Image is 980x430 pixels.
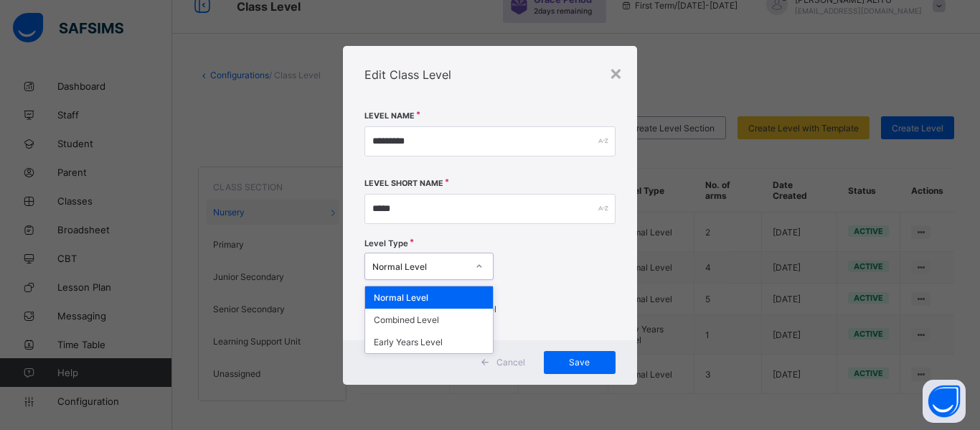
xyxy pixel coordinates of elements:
[365,331,493,353] div: Early Years Level
[365,309,493,331] div: Combined Level
[609,60,623,85] div: ×
[364,111,415,121] label: Level Name
[923,380,966,423] button: Open asap
[364,179,443,188] label: Level Short Name
[365,286,493,309] div: Normal Level
[364,238,408,248] span: Level Type
[555,357,605,368] span: Save
[372,261,467,271] div: Normal Level
[364,67,451,82] span: Edit Class Level
[496,357,525,368] span: Cancel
